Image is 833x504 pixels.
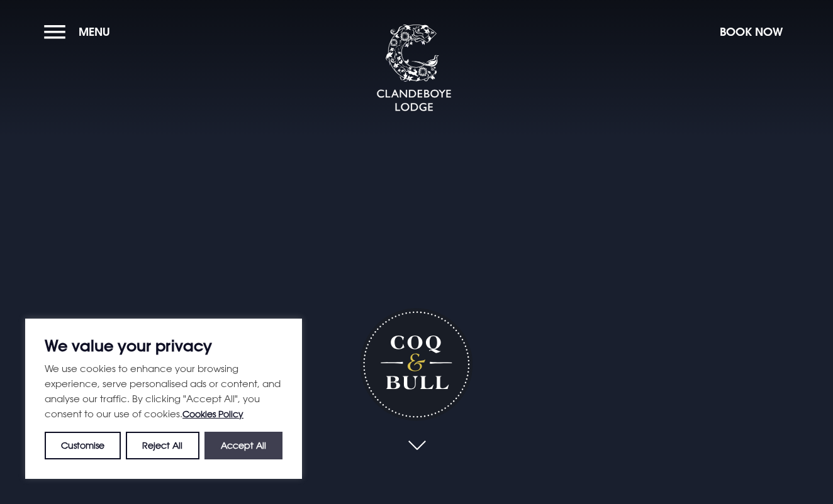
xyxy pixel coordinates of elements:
button: Accept All [204,432,282,459]
p: We use cookies to enhance your browsing experience, serve personalised ads or content, and analys... [45,361,282,422]
button: Menu [44,18,116,45]
p: We value your privacy [45,338,282,353]
a: Cookies Policy [182,408,243,419]
button: Reject All [126,432,199,459]
h1: Coq & Bull [360,308,472,420]
button: Book Now [713,18,789,45]
span: Menu [79,25,110,39]
div: We value your privacy [25,319,302,479]
img: Clandeboye Lodge [376,25,452,112]
button: Customise [45,432,121,459]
